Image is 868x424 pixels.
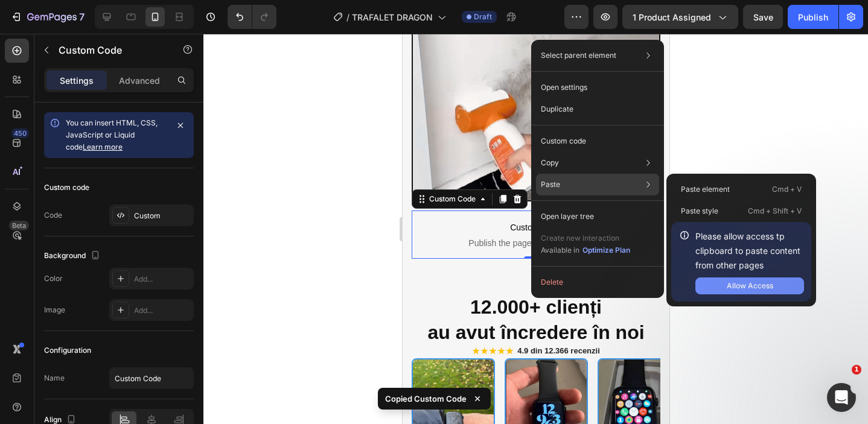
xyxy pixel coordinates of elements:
[44,373,65,384] div: Name
[536,271,659,293] button: Delete
[748,205,802,217] p: Cmd + Shift + V
[9,260,258,312] h2: 12.000+ clienți au avut încredere în noi
[681,206,718,217] p: Paste style
[134,210,191,221] div: Custom
[59,43,161,57] p: Custom Code
[541,82,587,93] p: Open settings
[541,245,579,255] span: Available in
[60,74,94,87] p: Settings
[5,5,90,29] button: 7
[86,313,94,321] span: ★
[11,128,29,138] div: 450
[798,11,828,24] div: Publish
[385,393,467,405] p: Copied Custom Code
[827,383,856,412] iframe: Intercom live chat
[83,142,123,151] a: Learn more
[852,365,861,375] span: 1
[79,10,85,24] p: 7
[134,305,191,316] div: Add...
[44,182,89,193] div: Custom code
[772,183,802,195] p: Cmd + V
[9,203,258,215] span: Publish the page to see the content.
[695,277,804,294] button: Allow Access
[9,221,29,230] div: Beta
[695,229,804,273] p: Please allow access tp clipboard to paste content from other pages
[44,305,65,315] div: Image
[681,184,730,195] p: Paste element
[134,274,191,285] div: Add...
[352,11,433,24] span: TRAFALET DRAGON
[115,313,197,321] span: 4.9 din 12.366 recenzii
[622,5,738,29] button: 1 product assigned
[541,50,616,61] p: Select parent element
[44,248,103,264] div: Background
[541,136,586,147] p: Custom code
[119,74,160,87] p: Advanced
[69,313,77,321] span: ★
[582,244,631,256] button: Optimize Plan
[44,210,62,221] div: Code
[743,5,783,29] button: Save
[346,11,349,24] span: /
[753,12,773,22] span: Save
[9,186,258,201] span: Custom Code
[103,313,111,321] span: ★
[78,313,86,321] span: ★
[541,179,560,190] p: Paste
[541,104,573,115] p: Duplicate
[24,160,75,171] div: Custom Code
[66,118,158,151] span: You can insert HTML, CSS, JavaScript or Liquid code
[727,280,773,291] div: Allow Access
[633,11,711,24] span: 1 product assigned
[582,245,630,256] div: Optimize Plan
[403,34,669,424] iframe: Design area
[228,5,276,29] div: Undo/Redo
[474,11,492,22] span: Draft
[95,313,103,321] span: ★
[541,157,559,168] p: Copy
[541,211,594,222] p: Open layer tree
[541,232,631,244] p: Create new interaction
[44,273,63,284] div: Color
[44,345,91,356] div: Configuration
[788,5,838,29] button: Publish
